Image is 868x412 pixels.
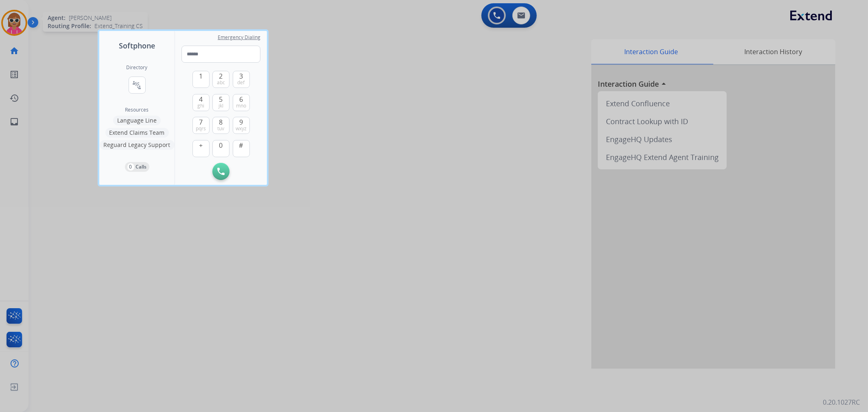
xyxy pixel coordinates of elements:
button: 1 [192,71,210,88]
span: pqrs [196,125,206,132]
button: 5jkl [212,94,230,111]
button: 4ghi [192,94,210,111]
span: 2 [219,71,223,81]
span: tuv [218,125,225,132]
p: Calls [136,163,147,171]
img: call-button [217,168,225,175]
span: 0 [219,140,223,150]
span: mno [236,103,246,109]
span: + [199,140,203,150]
button: 6mno [233,94,250,111]
span: 4 [199,94,203,104]
button: 0 [212,140,230,157]
button: 7pqrs [192,117,210,134]
p: 0 [127,163,134,171]
button: 9wxyz [233,117,250,134]
span: # [239,140,243,150]
span: abc [217,79,225,86]
span: 5 [219,94,223,104]
button: 3def [233,71,250,88]
span: def [238,79,245,86]
button: + [192,140,210,157]
span: 7 [199,117,203,127]
button: # [233,140,250,157]
span: 6 [239,94,243,104]
span: 3 [239,71,243,81]
span: Emergency Dialing [218,34,260,41]
button: Language Line [113,116,161,125]
span: Softphone [119,40,155,51]
span: 9 [239,117,243,127]
span: ghi [197,103,204,109]
h2: Directory [127,64,148,71]
p: 0.20.1027RC [823,397,860,407]
span: 1 [199,71,203,81]
button: 8tuv [212,117,230,134]
button: Reguard Legacy Support [100,140,175,150]
span: 8 [219,117,223,127]
span: Resources [125,107,149,113]
button: Extend Claims Team [105,128,169,138]
span: jkl [219,103,223,109]
button: 0Calls [125,162,149,172]
span: wxyz [236,125,247,132]
mat-icon: connect_without_contact [132,80,142,90]
button: 2abc [212,71,230,88]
